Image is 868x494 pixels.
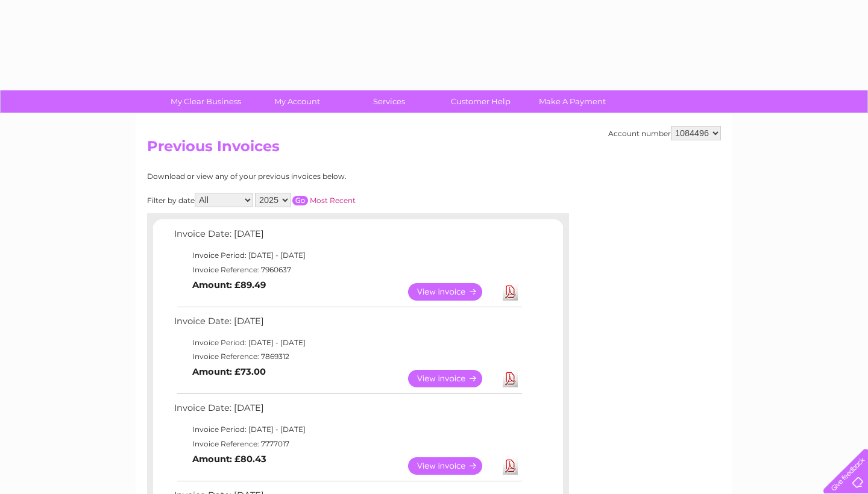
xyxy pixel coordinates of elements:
[431,90,530,113] a: Customer Help
[192,366,266,377] b: Amount: £73.00
[503,370,518,387] a: Download
[171,313,524,336] td: Invoice Date: [DATE]
[310,196,356,205] a: Most Recent
[147,193,464,207] div: Filter by date
[156,90,256,113] a: My Clear Business
[248,90,347,113] a: My Account
[171,248,524,263] td: Invoice Period: [DATE] - [DATE]
[192,454,266,464] b: Amount: £80.43
[192,280,266,290] b: Amount: £89.49
[408,370,497,387] a: View
[608,126,721,140] div: Account number
[171,336,524,350] td: Invoice Period: [DATE] - [DATE]
[503,283,518,301] a: Download
[147,138,721,161] h2: Previous Invoices
[408,283,497,301] a: View
[147,172,464,181] div: Download or view any of your previous invoices below.
[503,457,518,475] a: Download
[171,437,524,451] td: Invoice Reference: 7777017
[171,422,524,437] td: Invoice Period: [DATE] - [DATE]
[523,90,622,113] a: Make A Payment
[171,400,524,422] td: Invoice Date: [DATE]
[408,457,497,475] a: View
[339,90,439,113] a: Services
[171,263,524,277] td: Invoice Reference: 7960637
[171,226,524,248] td: Invoice Date: [DATE]
[171,349,524,364] td: Invoice Reference: 7869312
